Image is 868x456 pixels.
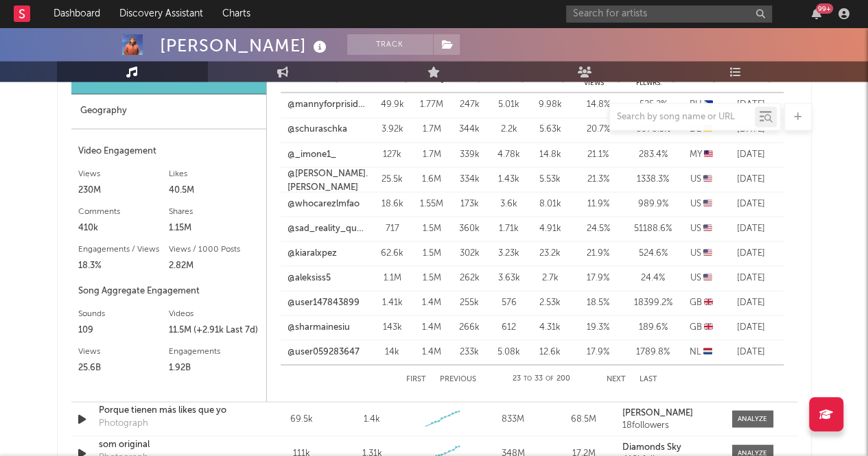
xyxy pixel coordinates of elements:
[288,98,368,112] a: @mannyforprisident
[640,375,657,383] button: Last
[533,320,567,334] div: 4.31k
[78,283,259,299] div: Song Aggregate Engagement
[492,296,526,309] div: 576
[703,199,712,208] span: 🇺🇸
[574,271,622,285] div: 17.9 %
[622,408,693,417] strong: [PERSON_NAME]
[454,172,485,186] div: 334k
[417,147,447,161] div: 1.7M
[725,296,777,309] div: [DATE]
[533,147,567,161] div: 14.8k
[375,172,410,186] div: 25.5k
[169,182,259,198] div: 40.5M
[533,197,567,211] div: 8.01k
[629,246,677,260] div: 524.6 %
[78,165,169,182] div: Views
[574,345,622,359] div: 17.9 %
[552,412,615,426] div: 68.5M
[288,246,337,260] a: @kiaralxpez
[725,147,777,161] div: [DATE]
[524,375,532,381] span: to
[454,197,485,211] div: 173k
[566,5,772,23] input: Search for artists
[99,437,242,451] a: som original
[78,343,169,359] div: Views
[417,197,447,211] div: 1.55M
[574,197,622,211] div: 11.9 %
[629,271,677,285] div: 24.4 %
[454,320,485,334] div: 266k
[169,343,259,359] div: Engagements
[816,3,833,14] div: 99 +
[417,172,447,186] div: 1.6M
[78,322,169,338] div: 109
[492,172,526,186] div: 1.43k
[574,296,622,309] div: 18.5 %
[703,224,712,232] span: 🇺🇸
[169,305,259,322] div: Videos
[78,257,169,274] div: 18.3%
[629,197,677,211] div: 989.9 %
[725,271,777,285] div: [DATE]
[492,246,526,260] div: 3.23k
[169,219,259,236] div: 1.15M
[364,412,380,426] div: 1.4k
[78,143,259,159] div: Video Engagement
[375,271,410,285] div: 1.1M
[704,100,713,109] span: 🇵🇭
[375,296,410,309] div: 1.41k
[454,246,485,260] div: 302k
[684,197,718,211] div: US
[288,197,360,211] a: @whocarezlmfao
[169,359,259,376] div: 1.92B
[288,167,368,193] a: @[PERSON_NAME].[PERSON_NAME]
[812,8,821,19] button: 99+
[492,197,526,211] div: 3.6k
[704,149,713,158] span: 🇲🇾
[406,375,426,383] button: First
[704,322,713,331] span: 🇬🇧
[574,147,622,161] div: 21.1 %
[169,322,259,338] div: 11.5M (+2.91k Last 7d)
[629,147,677,161] div: 283.4 %
[440,375,476,383] button: Previous
[288,320,350,334] a: @sharmainesiu
[78,203,169,219] div: Comments
[574,320,622,334] div: 19.3 %
[160,34,330,57] div: [PERSON_NAME]
[78,305,169,322] div: Sounds
[574,221,622,235] div: 24.5 %
[99,416,148,430] div: Photograph
[169,203,259,219] div: Shares
[492,147,526,161] div: 4.78k
[725,345,777,359] div: [DATE]
[417,345,447,359] div: 1.4M
[454,271,485,285] div: 262k
[492,320,526,334] div: 612
[622,408,718,418] a: [PERSON_NAME]
[684,271,718,285] div: US
[454,296,485,309] div: 255k
[375,345,410,359] div: 14k
[546,375,554,381] span: of
[629,98,677,112] div: 525.2 %
[99,403,242,417] a: Porque tienen más likes que yo
[629,172,677,186] div: 1338.3 %
[622,442,718,452] a: Diamonds Sky
[725,246,777,260] div: [DATE]
[288,271,331,285] a: @aleksiss5
[454,345,485,359] div: 233k
[492,345,526,359] div: 5.08k
[375,147,410,161] div: 127k
[684,147,718,161] div: MY
[417,320,447,334] div: 1.4M
[533,98,567,112] div: 9.98k
[270,412,333,426] div: 69.5k
[684,221,718,235] div: US
[725,320,777,334] div: [DATE]
[684,98,718,112] div: PH
[454,221,485,235] div: 360k
[703,174,712,183] span: 🇺🇸
[169,241,259,257] div: Views / 1000 Posts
